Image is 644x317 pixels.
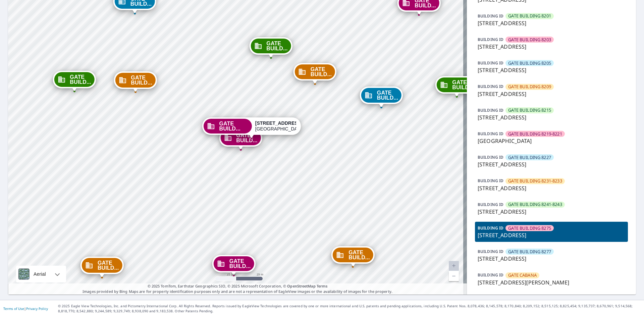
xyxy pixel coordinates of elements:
span: GATE BUILDING 8209 [508,84,551,90]
a: OpenStreetMap [287,283,315,288]
p: | [3,307,48,311]
a: Terms [317,283,328,288]
div: Dropped pin, building GATE BUILDING 8205, Commercial property, 8205 Southwestern Blvd Dallas, TX ... [360,87,403,107]
span: GATE BUILD... [266,41,287,51]
div: Dropped pin, building GATE BUILDING 8201, Commercial property, 8201 Southwestern Blvd Dallas, TX ... [435,76,478,97]
p: [STREET_ADDRESS] [478,231,625,239]
div: Dropped pin, building GATE BUILDING 8209, Commercial property, 8209 Southwestern Blvd Dallas, TX ... [293,63,336,84]
span: GATE BUILD... [131,75,152,85]
span: GATE BUILD... [98,260,119,270]
strong: [STREET_ADDRESS] [255,120,303,126]
span: GATE BUILDING 8201 [508,13,551,19]
div: Dropped pin, building GATE BUILDING 8231-8233, Commercial property, 8233 Southwestern Blvd Dallas... [114,71,157,92]
p: [STREET_ADDRESS] [478,255,625,263]
span: GATE BUILDING 8205 [508,60,551,66]
p: [STREET_ADDRESS] [478,66,625,74]
a: Privacy Policy [26,306,48,311]
p: BUILDING ID [478,154,503,160]
p: [STREET_ADDRESS] [478,208,625,216]
p: BUILDING ID [478,225,503,231]
p: [STREET_ADDRESS] [478,160,625,168]
p: © 2025 Eagle View Technologies, Inc. and Pictometry International Corp. All Rights Reserved. Repo... [58,304,641,314]
span: GATE BUILD... [229,259,251,269]
div: Dropped pin, building GATE BUILDING 8149-8151, Commercial property, 8131 Southwestern Blvd Dallas... [80,257,123,277]
span: GATE BUILDING 8275 [508,225,551,231]
div: Dropped pin, building GATE BUILDING 8171-8173, Commercial property, 8219 Southwestern Blvd Dallas... [331,246,374,267]
span: GATE BUILDING 8219-8221 [508,131,562,137]
p: BUILDING ID [478,178,503,183]
p: BUILDING ID [478,37,503,42]
span: GATE BUILDING 8277 [508,249,551,255]
span: GATE BUILD... [348,250,370,260]
a: Current Level 20, Zoom In Disabled [449,261,459,271]
div: Dropped pin, building GATE BUILDING 8241-8243, Commercial property, 8241 Southwestern Blvd Dallas... [53,71,96,92]
div: Dropped pin, building GATE BUILDING 8159-8161, Commercial property, 8135 Southwestern Blvd Dallas... [212,255,255,276]
span: GATE BUILDING 8227 [508,154,551,161]
span: GATE BUILD... [311,67,332,77]
p: [STREET_ADDRESS][PERSON_NAME] [478,278,625,286]
div: Aerial [32,266,48,282]
span: © 2025 TomTom, Earthstar Geographics SIO, © 2025 Microsoft Corporation, © [148,283,328,289]
p: [STREET_ADDRESS] [478,113,625,121]
p: [STREET_ADDRESS] [478,19,625,27]
a: Current Level 20, Zoom Out [449,271,459,281]
span: GATE BUILD... [377,90,398,100]
span: GATE BUILDING 8215 [508,107,551,113]
div: Dropped pin, building GATE BUILDING 8215, Commercial property, 8215 Southwestern Blvd Dallas, TX ... [249,37,292,58]
p: [STREET_ADDRESS] [478,90,625,98]
div: [GEOGRAPHIC_DATA] [255,120,296,132]
p: BUILDING ID [478,272,503,278]
a: Terms of Use [3,306,24,311]
p: BUILDING ID [478,13,503,19]
p: BUILDING ID [478,84,503,89]
p: BUILDING ID [478,131,503,137]
div: Aerial [16,266,66,282]
span: GATE BUILD... [452,80,473,90]
span: GATE BUILD... [236,133,257,143]
span: GATE BUILD... [219,121,248,131]
span: GATE BUILDING 8203 [508,37,551,43]
div: Dropped pin, building GATE BUILDING 8219-8221, Commercial property, 8221 Southwestern Blvd Dallas... [219,129,262,150]
p: [STREET_ADDRESS] [478,43,625,51]
p: [STREET_ADDRESS] [478,184,625,192]
p: BUILDING ID [478,60,503,66]
span: GATE BUILDING 8231-8233 [508,178,562,184]
p: BUILDING ID [478,202,503,207]
p: BUILDING ID [478,249,503,254]
div: Dropped pin, building GATE BUILDING 8275, Commercial property, 8275 Southwestern Blvd Dallas, TX ... [202,117,301,138]
span: GATE BUILDING 8241-8243 [508,201,562,208]
p: BUILDING ID [478,107,503,113]
span: GATE BUILD... [70,74,91,85]
p: [GEOGRAPHIC_DATA] [478,137,625,145]
span: GATE CABANA [508,272,537,278]
p: Images provided by Bing Maps are for property identification purposes only and are not a represen... [8,283,467,295]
